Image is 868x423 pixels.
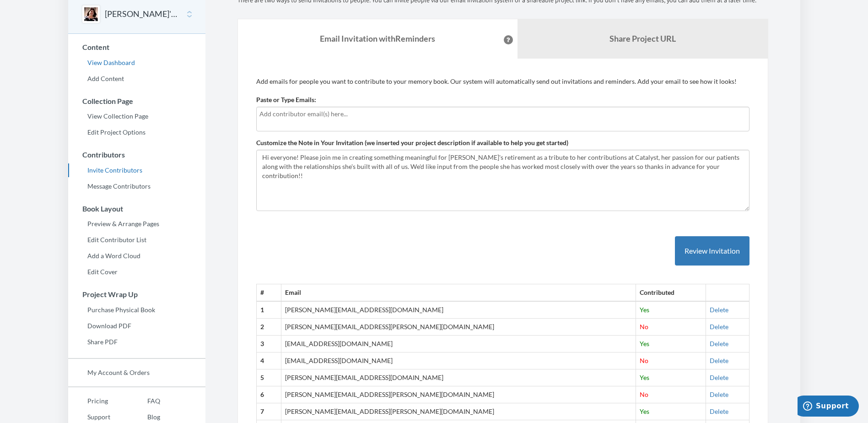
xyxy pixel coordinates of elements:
a: Delete [710,374,728,381]
h3: Book Layout [69,205,205,213]
a: Delete [710,390,728,398]
a: Download PDF [68,319,205,333]
td: [EMAIL_ADDRESS][DOMAIN_NAME] [281,336,636,352]
a: FAQ [128,394,160,408]
td: [PERSON_NAME][EMAIL_ADDRESS][DOMAIN_NAME] [281,369,636,386]
th: 2 [256,319,281,336]
td: [PERSON_NAME][EMAIL_ADDRESS][PERSON_NAME][DOMAIN_NAME] [281,386,636,403]
a: Delete [710,407,728,415]
a: View Collection Page [68,109,205,123]
p: Add emails for people you want to contribute to your memory book. Our system will automatically s... [256,77,749,86]
strong: Email Invitation with Reminders [320,33,435,43]
h3: Collection Page [69,97,205,105]
textarea: Hi everyone! Please join me in creating something meaningful for [PERSON_NAME]'s retirement as a ... [256,150,749,211]
button: [PERSON_NAME]'s retirement [105,8,179,20]
h3: Content [69,43,205,51]
a: Delete [710,340,728,347]
td: [PERSON_NAME][EMAIL_ADDRESS][PERSON_NAME][DOMAIN_NAME] [281,403,636,420]
span: No [640,390,648,398]
td: [PERSON_NAME][EMAIL_ADDRESS][DOMAIN_NAME] [281,301,636,318]
h3: Project Wrap Up [69,290,205,298]
span: Yes [640,340,649,347]
a: Purchase Physical Book [68,303,205,317]
th: 3 [256,336,281,352]
a: Add Content [68,72,205,86]
span: No [640,357,648,364]
a: Invite Contributors [68,163,205,177]
a: Delete [710,357,728,364]
th: Contributed [636,284,706,301]
a: Edit Cover [68,265,205,279]
button: Review Invitation [675,236,749,266]
a: Delete [710,306,728,314]
span: Yes [640,407,649,415]
label: Customize the Note in Your Invitation (we inserted your project description if available to help ... [256,138,568,147]
th: 1 [256,301,281,318]
a: Message Contributors [68,179,205,193]
a: View Dashboard [68,56,205,70]
a: Share PDF [68,335,205,349]
th: 4 [256,352,281,369]
a: Edit Project Options [68,125,205,139]
span: No [640,323,648,331]
label: Paste or Type Emails: [256,95,316,104]
h3: Contributors [69,151,205,159]
th: Email [281,284,636,301]
a: Pricing [68,394,128,408]
th: # [256,284,281,301]
th: 6 [256,386,281,403]
b: Share Project URL [609,33,676,43]
a: Edit Contributor List [68,233,205,247]
span: Yes [640,306,649,314]
a: My Account & Orders [68,366,205,380]
a: Delete [710,323,728,331]
a: Preview & Arrange Pages [68,217,205,231]
td: [EMAIL_ADDRESS][DOMAIN_NAME] [281,352,636,369]
span: Yes [640,374,649,381]
td: [PERSON_NAME][EMAIL_ADDRESS][PERSON_NAME][DOMAIN_NAME] [281,319,636,336]
iframe: Opens a widget where you can chat to one of our agents [798,396,859,418]
input: Add contributor email(s) here... [259,109,746,119]
th: 5 [256,369,281,386]
th: 7 [256,403,281,420]
a: Add a Word Cloud [68,249,205,263]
